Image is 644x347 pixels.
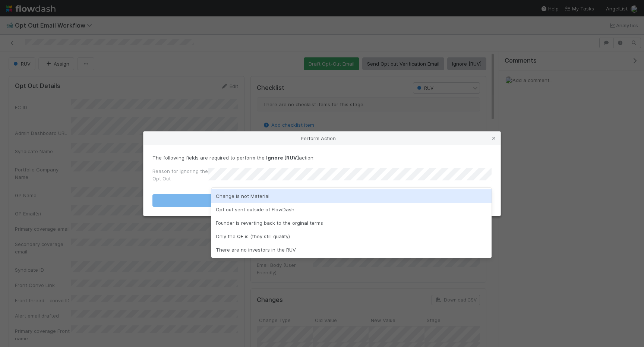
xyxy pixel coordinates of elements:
div: Founder is reverting back to the orginal terms [211,216,492,230]
div: Only the QF is (they still qualify) [211,230,492,243]
div: Opt out sent outside of FlowDash [211,203,492,216]
div: There are no investors in the RUV [211,243,492,256]
div: Change is not Material [211,189,492,203]
p: The following fields are required to perform the action: [152,154,492,161]
div: Perform Action [143,132,501,145]
button: Ignore [RUV] [152,194,492,207]
label: Reason for Ignoring the Opt Out [152,167,208,182]
strong: Ignore [RUV] [266,155,299,161]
